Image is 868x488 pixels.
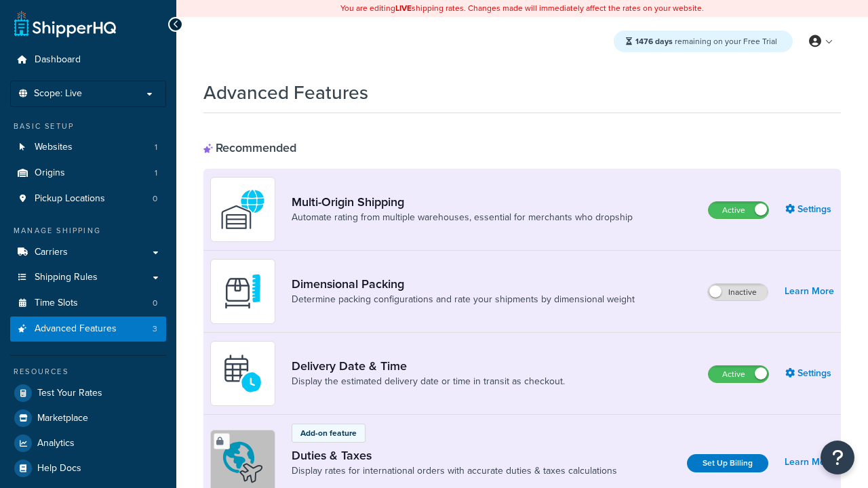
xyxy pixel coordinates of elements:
p: Add-on feature [300,427,357,439]
h1: Advanced Features [203,79,368,106]
a: Learn More [785,453,834,472]
span: Origins [35,167,65,179]
a: Test Your Rates [10,381,166,405]
div: Recommended [203,140,296,155]
span: Shipping Rules [35,272,98,283]
a: Advanced Features3 [10,317,166,342]
li: Advanced Features [10,317,166,342]
a: Shipping Rules [10,265,166,290]
a: Duties & Taxes [292,448,617,463]
a: Display the estimated delivery date or time in transit as checkout. [292,375,565,388]
a: Display rates for international orders with accurate duties & taxes calculations [292,464,617,478]
span: 0 [153,193,157,205]
a: Dashboard [10,47,166,73]
a: Learn More [785,282,834,301]
span: 0 [153,298,157,309]
span: Test Your Rates [37,388,102,399]
span: Scope: Live [34,88,82,100]
a: Settings [785,200,834,219]
li: Pickup Locations [10,186,166,211]
img: DTVBYsAAAAAASUVORK5CYII= [219,268,267,315]
a: Websites1 [10,135,166,160]
label: Active [709,202,768,218]
span: Marketplace [37,413,88,424]
a: Analytics [10,431,166,455]
span: Time Slots [35,298,78,309]
button: Open Resource Center [821,441,854,474]
li: Origins [10,161,166,186]
span: Help Docs [37,463,81,474]
span: Pickup Locations [35,193,105,205]
span: Dashboard [35,54,81,66]
a: Carriers [10,240,166,265]
a: Pickup Locations0 [10,186,166,211]
span: Analytics [37,438,75,449]
a: Set Up Billing [687,454,768,472]
a: Help Docs [10,456,166,481]
img: WatD5o0RtDAAAAAElFTkSuQmCC [219,186,267,233]
li: Time Slots [10,291,166,316]
span: Carriers [35,247,68,258]
strong: 1476 days [635,35,673,47]
span: 1 [155,142,157,153]
span: Advanced Features [35,323,117,335]
b: LIVE [395,2,412,14]
span: Websites [35,142,73,153]
a: Delivery Date & Time [292,359,565,373]
a: Settings [785,364,834,383]
img: gfkeb5ejjkALwAAAABJRU5ErkJggg== [219,350,267,397]
a: Marketplace [10,406,166,430]
a: Multi-Origin Shipping [292,195,633,209]
span: 1 [155,167,157,179]
div: Resources [10,366,166,378]
a: Origins1 [10,161,166,186]
a: Automate rating from multiple warehouses, essential for merchants who dropship [292,211,633,224]
li: Websites [10,135,166,160]
span: 3 [153,323,157,335]
a: Time Slots0 [10,291,166,316]
a: Determine packing configurations and rate your shipments by dimensional weight [292,293,635,306]
label: Active [709,366,768,382]
a: Dimensional Packing [292,277,635,291]
label: Inactive [708,284,768,300]
div: Manage Shipping [10,225,166,237]
div: Basic Setup [10,121,166,132]
span: remaining on your Free Trial [635,35,777,47]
